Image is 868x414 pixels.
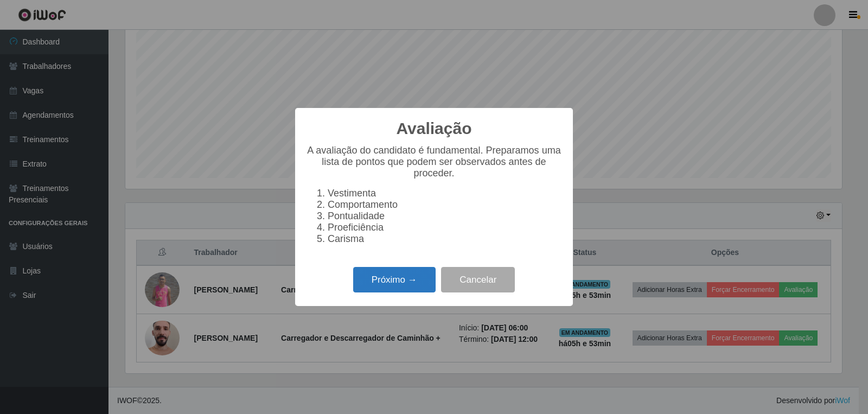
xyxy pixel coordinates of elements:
li: Proeficiência [328,222,562,233]
button: Próximo → [353,267,436,292]
p: A avaliação do candidato é fundamental. Preparamos uma lista de pontos que podem ser observados a... [306,145,562,179]
li: Comportamento [328,199,562,211]
li: Vestimenta [328,188,562,199]
h2: Avaliação [397,119,472,138]
li: Carisma [328,233,562,245]
li: Pontualidade [328,211,562,222]
button: Cancelar [441,267,515,292]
